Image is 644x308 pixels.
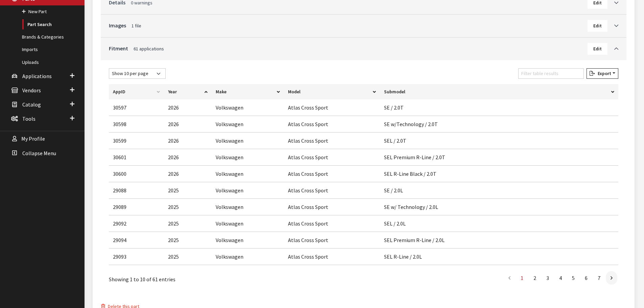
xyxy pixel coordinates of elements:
[109,166,164,182] td: 30600
[284,149,380,166] td: Atlas Cross Sport
[109,133,164,149] td: 30599
[554,271,567,285] a: 4
[607,21,618,29] a: Toggle Accordion
[164,99,212,116] td: 2026
[109,248,164,265] td: 29093
[593,46,602,52] span: Edit
[212,149,284,166] td: Volkswagen
[109,199,164,215] td: 29089
[164,215,212,232] td: 2025
[380,133,618,149] td: SEL / 2.0T
[109,84,164,99] th: AppID: activate to sort column ascending
[588,43,607,55] button: Edit Fitment
[380,182,618,199] td: SE / 2.0L
[164,166,212,182] td: 2026
[164,84,212,99] th: Year: activate to sort column ascending
[164,199,212,215] td: 2025
[529,271,541,285] a: 2
[212,248,284,265] td: Volkswagen
[164,133,212,149] td: 2026
[284,215,380,232] td: Atlas Cross Sport
[284,166,380,182] td: Atlas Cross Sport
[109,99,164,116] td: 30597
[380,248,618,265] td: SEL R-Line / 2.0L
[380,99,618,116] td: SE / 2.0T
[607,44,618,52] a: Toggle Accordion
[22,115,35,122] span: Tools
[164,182,212,199] td: 2025
[380,84,618,99] th: Submodel: activate to sort column ascending
[212,215,284,232] td: Volkswagen
[22,150,56,157] span: Collapse Menu
[595,70,611,76] span: Export
[380,215,618,232] td: SEL / 2.0L
[212,232,284,248] td: Volkswagen
[109,149,164,166] td: 30601
[109,116,164,133] td: 30598
[132,23,141,29] span: 1 file
[587,68,618,79] button: Export
[380,199,618,215] td: SE w/ Technology / 2.0L
[109,215,164,232] td: 29092
[284,199,380,215] td: Atlas Cross Sport
[380,116,618,133] td: SE w/Technology / 2.0T
[380,166,618,182] td: SEL R-Line Black / 2.0T
[212,133,284,149] td: Volkswagen
[518,68,584,79] input: Filter table results
[212,99,284,116] td: Volkswagen
[109,232,164,248] td: 29094
[109,44,588,52] a: Fitment61 applications
[284,248,380,265] td: Atlas Cross Sport
[212,116,284,133] td: Volkswagen
[580,271,592,285] a: 6
[284,116,380,133] td: Atlas Cross Sport
[22,73,52,79] span: Applications
[284,133,380,149] td: Atlas Cross Sport
[516,271,528,285] a: 1
[380,149,618,166] td: SEL Premium R-Line / 2.0T
[212,199,284,215] td: Volkswagen
[284,182,380,199] td: Atlas Cross Sport
[109,182,164,199] td: 29088
[284,84,380,99] th: Model: activate to sort column ascending
[567,271,579,285] a: 5
[212,182,284,199] td: Volkswagen
[284,232,380,248] td: Atlas Cross Sport
[164,149,212,166] td: 2026
[212,166,284,182] td: Volkswagen
[134,46,164,52] span: 61 applications
[109,21,588,29] a: Images1 file
[164,116,212,133] td: 2026
[22,101,41,108] span: Catalog
[380,232,618,248] td: SEL Premium R-Line / 2.0L
[588,20,607,32] button: Edit Images
[164,248,212,265] td: 2025
[109,270,316,283] div: Showing 1 to 10 of 61 entries
[593,271,605,285] a: 7
[284,99,380,116] td: Atlas Cross Sport
[164,232,212,248] td: 2025
[212,84,284,99] th: Make: activate to sort column ascending
[542,271,554,285] a: 3
[593,23,602,29] span: Edit
[21,136,45,142] span: My Profile
[22,87,41,94] span: Vendors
